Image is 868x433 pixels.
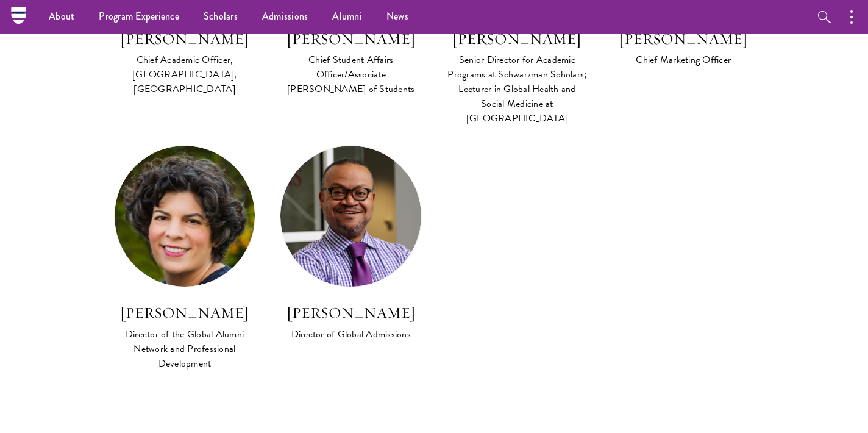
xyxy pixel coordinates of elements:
[280,29,422,49] h3: [PERSON_NAME]
[613,29,755,49] h3: [PERSON_NAME]
[280,52,422,96] div: Chief Student Affairs Officer/Associate [PERSON_NAME] of Students
[446,29,588,49] h3: [PERSON_NAME]
[114,29,256,49] h3: [PERSON_NAME]
[280,302,422,323] h3: [PERSON_NAME]
[114,327,256,371] div: Director of the Global Alumni Network and Professional Development
[446,52,588,126] div: Senior Director for Academic Programs at Schwarzman Scholars; Lecturer in Global Health and Socia...
[280,327,422,342] div: Director of Global Admissions
[280,145,422,343] a: [PERSON_NAME] Director of Global Admissions
[114,52,256,96] div: Chief Academic Officer, [GEOGRAPHIC_DATA], [GEOGRAPHIC_DATA]
[613,52,755,67] div: Chief Marketing Officer
[114,302,256,323] h3: [PERSON_NAME]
